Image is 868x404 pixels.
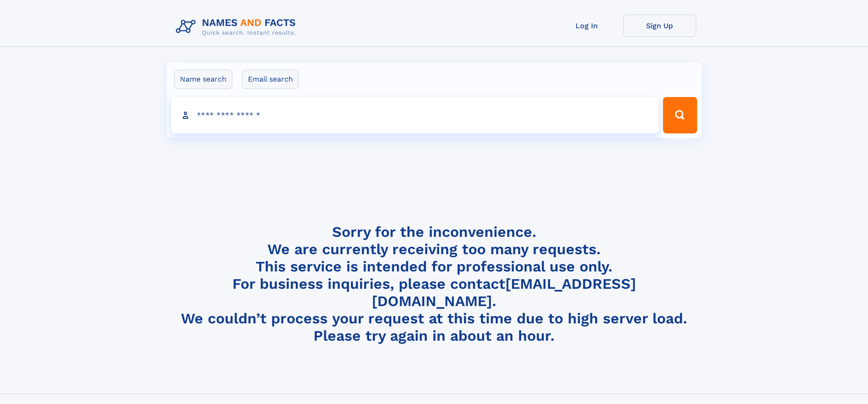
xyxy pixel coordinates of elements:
[172,223,696,345] h4: Sorry for the inconvenience. We are currently receiving too many requests. This service is intend...
[174,70,232,89] label: Name search
[242,70,299,89] label: Email search
[171,97,659,133] input: search input
[623,15,696,37] a: Sign Up
[372,275,636,310] a: [EMAIL_ADDRESS][DOMAIN_NAME]
[550,15,623,37] a: Log In
[172,15,303,39] img: Logo Names and Facts
[663,97,697,133] button: Search Button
